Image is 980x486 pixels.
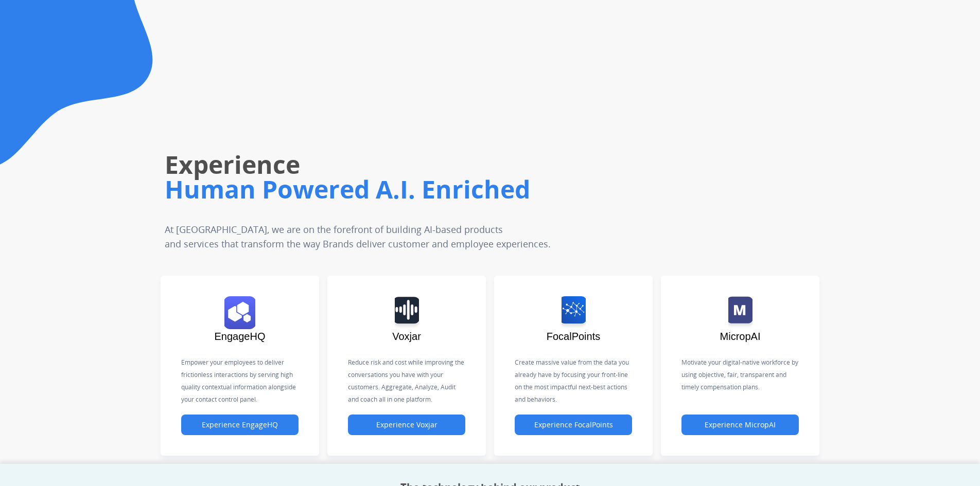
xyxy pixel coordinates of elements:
[181,421,299,429] a: Experience EngageHQ
[165,173,692,206] h1: Human Powered A.I. Enriched
[181,356,299,406] p: Empower your employees to deliver frictionless interactions by serving high quality contextual in...
[515,415,632,435] button: Experience FocalPoints
[348,415,465,435] button: Experience Voxjar
[224,296,255,329] img: logo
[562,296,586,329] img: logo
[165,148,692,181] h1: Experience
[215,331,266,342] span: EngageHQ
[515,356,632,406] p: Create massive value from the data you already have by focusing your front-line on the most impac...
[515,421,632,429] a: Experience FocalPoints
[681,421,799,429] a: Experience MicropAI
[348,356,465,406] p: Reduce risk and cost while improving the conversations you have with your customers. Aggregate, A...
[392,331,421,342] span: Voxjar
[728,296,752,329] img: logo
[681,415,799,435] button: Experience MicropAI
[681,356,799,393] p: Motivate your digital-native workforce by using objective, fair, transparent and timely compensat...
[181,415,299,435] button: Experience EngageHQ
[165,222,626,251] p: At [GEOGRAPHIC_DATA], we are on the forefront of building AI-based products and services that tra...
[348,421,465,429] a: Experience Voxjar
[547,331,601,342] span: FocalPoints
[720,331,761,342] span: MicropAI
[395,296,419,329] img: logo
